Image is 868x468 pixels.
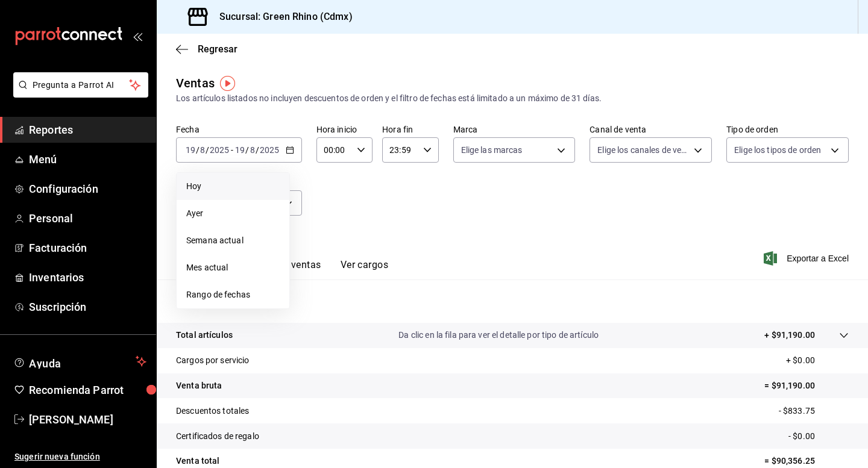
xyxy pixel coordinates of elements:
[274,259,321,279] button: Ver ventas
[176,379,222,392] p: Venta bruta
[176,430,259,443] p: Certificados de regalo
[29,299,146,315] span: Suscripción
[133,31,142,41] button: open_drawer_menu
[14,451,146,463] span: Sugerir nueva función
[196,145,200,155] span: /
[29,122,146,138] span: Reportes
[209,145,230,155] input: ----
[764,455,849,467] p: = $90,356.25
[176,92,849,105] div: Los artículos listados no incluyen descuentos de orden y el filtro de fechas está limitado a un m...
[29,181,146,197] span: Configuración
[200,145,206,155] input: --
[13,72,148,98] button: Pregunta a Parrot AI
[461,144,523,156] span: Elige las marcas
[176,405,249,417] p: Descuentos totales
[186,207,280,220] span: Ayer
[382,125,438,134] label: Hora fin
[453,125,576,134] label: Marca
[316,125,373,134] label: Hora inicio
[764,379,849,392] p: = $91,190.00
[186,261,280,274] span: Mes actual
[259,145,280,155] input: ----
[195,259,388,279] div: navigation tabs
[398,329,599,342] p: Da clic en la fila para ver el detalle por tipo de artículo
[734,144,821,156] span: Elige los tipos de orden
[29,151,146,167] span: Menú
[779,405,849,417] p: - $833.75
[176,455,219,467] p: Venta total
[256,145,259,155] span: /
[176,294,849,308] p: Resumen
[234,145,245,155] input: --
[198,43,237,55] span: Regresar
[29,210,146,226] span: Personal
[176,43,237,55] button: Regresar
[341,259,389,279] button: Ver cargos
[186,234,280,247] span: Semana actual
[726,125,849,134] label: Tipo de orden
[29,382,146,398] span: Recomienda Parrot
[210,10,353,24] h3: Sucursal: Green Rhino (Cdmx)
[176,329,233,342] p: Total artículos
[245,145,249,155] span: /
[29,411,146,428] span: [PERSON_NAME]
[206,145,209,155] span: /
[764,329,815,342] p: + $91,190.00
[597,144,690,156] span: Elige los canales de venta
[185,145,196,155] input: --
[29,354,131,369] span: Ayuda
[220,76,235,91] img: Tooltip marker
[590,125,712,134] label: Canal de venta
[186,180,280,193] span: Hoy
[788,430,849,443] p: - $0.00
[766,251,849,266] button: Exportar a Excel
[250,145,256,155] input: --
[29,269,146,285] span: Inventarios
[29,240,146,256] span: Facturación
[186,289,280,301] span: Rango de fechas
[8,87,148,100] a: Pregunta a Parrot AI
[33,79,130,92] span: Pregunta a Parrot AI
[176,354,250,367] p: Cargos por servicio
[176,74,215,92] div: Ventas
[786,354,849,367] p: + $0.00
[231,145,233,155] span: -
[176,125,302,134] label: Fecha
